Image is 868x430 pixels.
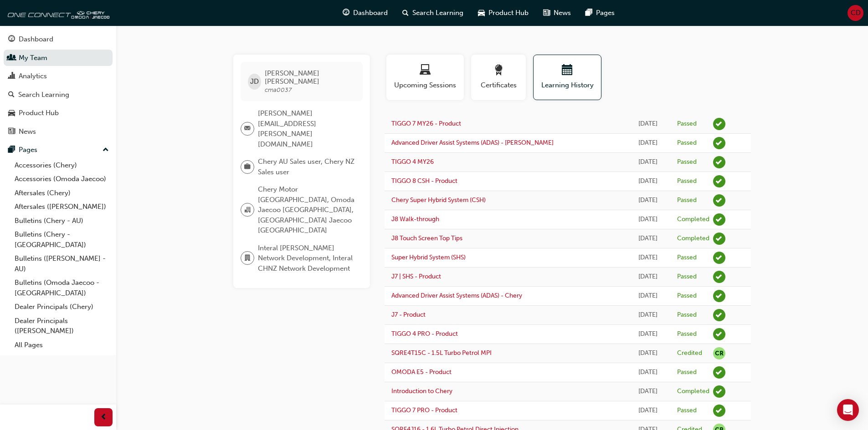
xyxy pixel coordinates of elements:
[19,126,36,137] div: News
[713,118,725,130] span: learningRecordVerb_PASS-icon
[536,4,578,22] a: news-iconNews
[103,144,109,156] span: up-icon
[632,119,663,129] div: Tue Sep 23 2025 12:10:47 GMT+1000 (Australian Eastern Standard Time)
[8,109,15,117] span: car-icon
[632,272,663,282] div: Thu May 01 2025 13:43:58 GMT+1000 (Australian Eastern Standard Time)
[265,69,355,86] span: [PERSON_NAME] [PERSON_NAME]
[244,253,251,264] span: department-icon
[265,86,292,94] span: cma0037
[677,120,697,128] div: Passed
[258,157,355,177] span: Chery AU Sales user, Chery NZ Sales user
[677,177,697,186] div: Passed
[713,347,725,359] span: null-icon
[420,65,431,77] span: laptop-icon
[596,8,615,18] span: Pages
[478,7,485,19] span: car-icon
[8,72,15,81] span: chart-icon
[11,300,113,314] a: Dealer Principals (Chery)
[713,156,725,168] span: learningRecordVerb_PASS-icon
[713,213,725,226] span: learningRecordVerb_COMPLETE-icon
[391,311,426,319] a: J7 - Product
[713,252,725,264] span: learningRecordVerb_PASS-icon
[100,412,107,423] span: prev-icon
[837,399,859,421] div: Open Intercom Messenger
[11,158,113,172] a: Accessories (Chery)
[578,4,622,22] a: pages-iconPages
[391,349,492,357] a: SQRE4T15C - 1.5L Turbo Petrol MPI
[713,233,725,245] span: learningRecordVerb_COMPLETE-icon
[391,196,486,204] a: Chery Super Hybrid System (CSH)
[677,406,697,415] div: Passed
[391,234,462,242] a: J8 Touch Screen Top Tips
[478,80,519,91] span: Certificates
[4,86,113,103] a: Search Learning
[11,186,113,200] a: Aftersales (Chery)
[562,65,573,77] span: calendar-icon
[395,4,471,22] a: search-iconSearch Learning
[250,76,259,87] span: JD
[391,158,434,166] a: TIGGO 4 MY26
[258,243,355,274] span: Interal [PERSON_NAME] Network Development, Interal CHNZ Network Development
[677,349,702,358] div: Credited
[258,184,355,236] span: Chery Motor [GEOGRAPHIC_DATA], Omoda Jaecoo [GEOGRAPHIC_DATA], [GEOGRAPHIC_DATA] Jaecoo [GEOGRAPH...
[258,108,355,149] span: [PERSON_NAME][EMAIL_ADDRESS][PERSON_NAME][DOMAIN_NAME]
[632,233,663,244] div: Thu May 29 2025 17:17:09 GMT+1000 (Australian Eastern Standard Time)
[244,204,251,216] span: organisation-icon
[391,387,452,395] a: Introduction to Chery
[11,252,113,276] a: Bulletins ([PERSON_NAME] - AU)
[18,90,69,100] div: Search Learning
[540,80,594,91] span: Learning History
[11,172,113,186] a: Accessories (Omoda Jaecoo)
[391,177,457,185] a: TIGGO 8 CSH - Product
[19,145,37,155] div: Pages
[4,50,113,66] a: My Team
[632,291,663,301] div: Mon Mar 10 2025 15:52:42 GMT+1100 (Australian Eastern Daylight Time)
[632,310,663,320] div: Mon Mar 10 2025 15:09:26 GMT+1100 (Australian Eastern Daylight Time)
[632,214,663,225] div: Thu May 29 2025 17:36:00 GMT+1000 (Australian Eastern Standard Time)
[677,387,709,396] div: Completed
[391,273,441,280] a: J7 | SHS - Product
[5,4,109,22] img: oneconnect
[677,368,697,377] div: Passed
[632,157,663,167] div: Tue Aug 05 2025 17:11:15 GMT+1000 (Australian Eastern Standard Time)
[4,31,113,48] a: Dashboard
[713,328,725,340] span: learningRecordVerb_PASS-icon
[343,7,349,19] span: guage-icon
[677,311,697,319] div: Passed
[4,142,113,158] button: Pages
[8,128,15,136] span: news-icon
[471,55,526,100] button: Certificates
[677,139,697,147] div: Passed
[632,176,663,187] div: Mon Aug 04 2025 15:19:50 GMT+1000 (Australian Eastern Standard Time)
[632,405,663,416] div: Wed May 29 2024 17:14:07 GMT+1000 (Australian Eastern Standard Time)
[632,329,663,339] div: Mon Oct 21 2024 11:54:07 GMT+1100 (Australian Eastern Daylight Time)
[493,65,504,77] span: award-icon
[335,4,395,22] a: guage-iconDashboard
[11,338,113,352] a: All Pages
[713,194,725,207] span: learningRecordVerb_PASS-icon
[632,195,663,206] div: Fri Aug 01 2025 12:11:02 GMT+1000 (Australian Eastern Standard Time)
[8,91,15,99] span: search-icon
[533,55,601,100] button: Learning History
[391,292,522,299] a: Advanced Driver Assist Systems (ADAS) - Chery
[11,276,113,300] a: Bulletins (Omoda Jaecoo - [GEOGRAPHIC_DATA])
[393,80,457,91] span: Upcoming Sessions
[391,406,457,414] a: TIGGO 7 PRO - Product
[4,123,113,140] a: News
[632,138,663,148] div: Thu Aug 07 2025 10:42:52 GMT+1000 (Australian Eastern Standard Time)
[677,215,709,224] div: Completed
[244,161,251,173] span: briefcase-icon
[11,200,113,214] a: Aftersales ([PERSON_NAME])
[713,290,725,302] span: learningRecordVerb_PASS-icon
[4,105,113,121] a: Product Hub
[11,228,113,252] a: Bulletins (Chery - [GEOGRAPHIC_DATA])
[677,330,697,339] div: Passed
[586,7,592,19] span: pages-icon
[19,71,47,81] div: Analytics
[851,8,861,18] span: CD
[677,234,709,243] div: Completed
[713,385,725,398] span: learningRecordVerb_COMPLETE-icon
[632,348,663,359] div: Mon Oct 21 2024 11:54:07 GMT+1100 (Australian Eastern Daylight Time)
[244,123,251,135] span: email-icon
